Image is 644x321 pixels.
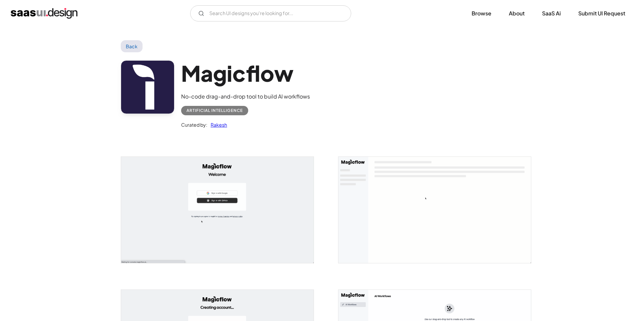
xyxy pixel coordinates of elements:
[121,157,314,263] a: open lightbox
[121,157,314,263] img: 641ef534927bd5d0160a6718_Magicflow%20-%20Welcome%20Sign%20in.png
[534,6,569,21] a: SaaS Ai
[121,40,143,52] a: Back
[464,6,499,21] a: Browse
[11,8,77,19] a: home
[570,6,633,21] a: Submit UI Request
[501,6,533,21] a: About
[190,5,351,21] input: Search UI designs you're looking for...
[181,60,310,86] h1: Magicflow
[190,5,351,21] form: Email Form
[186,107,243,115] div: Artificial Intelligence
[207,121,227,129] a: Rakesh
[338,157,531,263] img: 641ef534ce09cd3b1f3a11f6_Magicflow%20-%20Loading%20Screen.png
[181,121,207,129] div: Curated by:
[181,92,310,101] div: No-code drag-and-drop tool to build AI workflows
[338,157,531,263] a: open lightbox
